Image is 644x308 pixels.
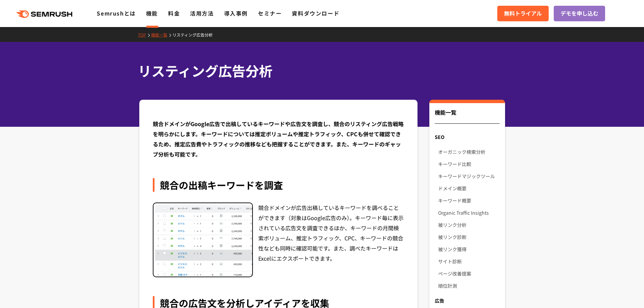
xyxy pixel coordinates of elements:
[97,9,136,17] a: Semrushとは
[138,32,151,38] a: TOP
[138,61,500,81] h1: リスティング広告分析
[168,9,180,17] a: 料金
[438,255,499,267] a: サイト診断
[429,131,505,143] div: SEO
[224,9,248,17] a: 導入事例
[560,9,598,18] span: デモを申し込む
[258,203,404,278] div: 競合ドメインが広告出稿しているキーワードを調べることができます（対象はGoogle広告のみ）。キーワード毎に表示されている広告文を調査できるほか、キーワードの月間検索ボリューム、推定トラフィック...
[172,32,218,38] a: リスティング広告分析
[497,6,549,21] a: 無料トライアル
[146,9,158,17] a: 機能
[438,231,499,243] a: 被リンク診断
[438,243,499,255] a: 被リンク獲得
[292,9,339,17] a: 資料ダウンロード
[438,280,499,292] a: 順位計測
[438,207,499,219] a: Organic Traffic Insights
[153,178,404,192] div: 競合の出稿キーワードを調査
[504,9,542,18] span: 無料トライアル
[438,182,499,194] a: ドメイン概要
[438,170,499,182] a: キーワードマジックツール
[151,32,172,38] a: 機能一覧
[438,194,499,207] a: キーワード概要
[438,267,499,280] a: ページ改善提案
[153,203,252,277] img: リスティング広告分析 キーワード
[435,108,499,124] div: 機能一覧
[438,158,499,170] a: キーワード比較
[190,9,214,17] a: 活用方法
[153,119,404,159] div: 競合ドメインがGoogle広告で出稿しているキーワードや広告文を調査し、競合のリスティング広告戦略を明らかにします。キーワードについては推定ボリュームや推定トラフィック、CPCも併せて確認できる...
[258,9,282,17] a: セミナー
[438,219,499,231] a: 被リンク分析
[438,146,499,158] a: オーガニック検索分析
[554,6,605,21] a: デモを申し込む
[429,294,505,307] div: 広告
